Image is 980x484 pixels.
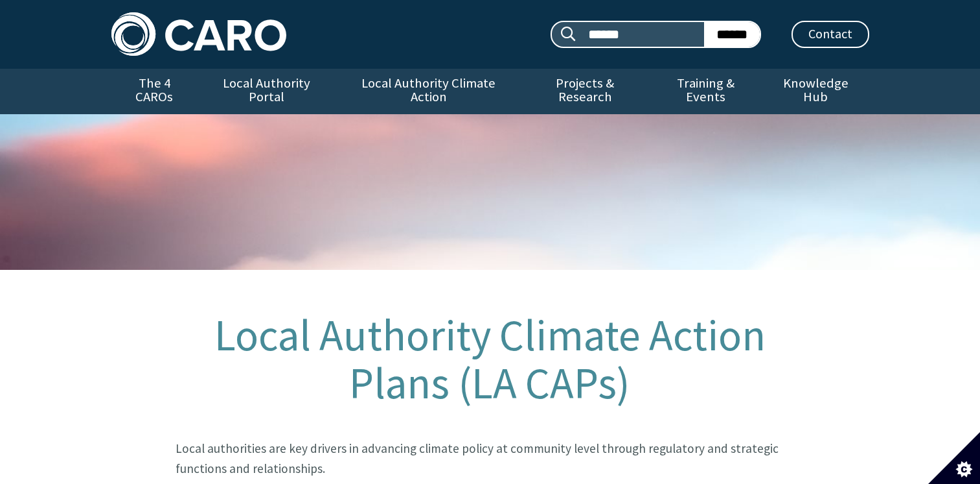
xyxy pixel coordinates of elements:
[111,69,198,114] a: The 4 CAROs
[792,21,869,48] a: Contact
[336,69,521,114] a: Local Authority Climate Action
[762,69,869,114] a: Knowledge Hub
[111,12,286,56] img: Caro logo
[176,441,779,476] big: Local authorities are key drivers in advancing climate policy at community level through regulato...
[198,69,336,114] a: Local Authority Portal
[649,69,762,114] a: Training & Events
[521,69,649,114] a: Projects & Research
[176,311,804,407] h1: Local Authority Climate Action Plans (LA CAPs)
[928,432,980,484] button: Set cookie preferences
